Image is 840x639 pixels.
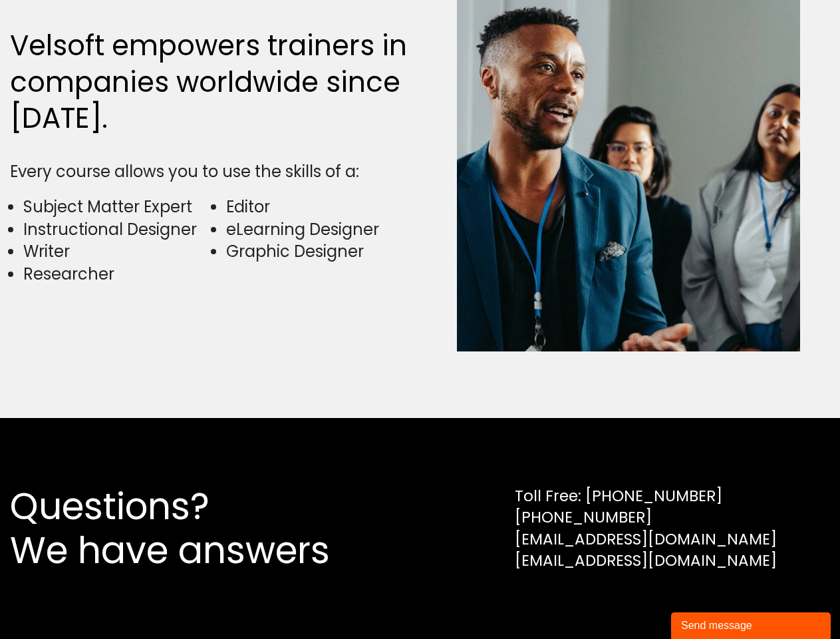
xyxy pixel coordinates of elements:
[10,160,414,183] div: Every course allows you to use the skills of a:
[10,485,378,572] h2: Questions? We have answers
[226,240,413,263] li: Graphic Designer
[515,485,777,571] div: Toll Free: [PHONE_NUMBER] [PHONE_NUMBER] [EMAIL_ADDRESS][DOMAIN_NAME] [EMAIL_ADDRESS][DOMAIN_NAME]
[226,196,413,218] li: Editor
[671,610,833,639] iframe: chat widget
[23,240,210,263] li: Writer
[10,28,414,137] h2: Velsoft empowers trainers in companies worldwide since [DATE].
[226,218,413,241] li: eLearning Designer
[23,196,210,218] li: Subject Matter Expert
[23,218,210,241] li: Instructional Designer
[23,263,210,286] li: Researcher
